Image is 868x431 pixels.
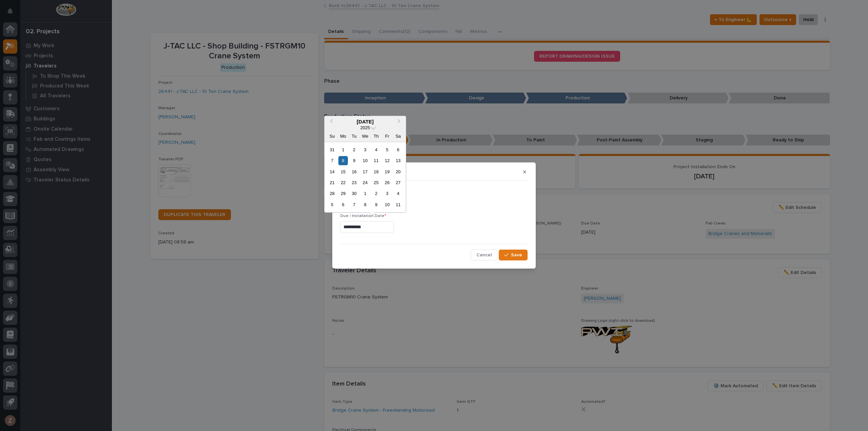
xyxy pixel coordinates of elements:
[360,178,370,187] div: Choose Wednesday, September 24th, 2025
[372,189,381,198] div: Choose Thursday, October 2nd, 2025
[394,117,405,128] button: Next Month
[340,214,386,218] span: Due / Installation Date
[372,200,381,209] div: Choose Thursday, October 9th, 2025
[360,145,370,154] div: Choose Wednesday, September 3rd, 2025
[471,250,497,260] button: Cancel
[394,145,403,154] div: Choose Saturday, September 6th, 2025
[328,167,337,176] div: Choose Sunday, September 14th, 2025
[324,119,406,125] div: [DATE]
[350,178,359,187] div: Choose Tuesday, September 23rd, 2025
[350,200,359,209] div: Choose Tuesday, October 7th, 2025
[350,189,359,198] div: Choose Tuesday, September 30th, 2025
[382,156,392,165] div: Choose Friday, September 12th, 2025
[372,145,381,154] div: Choose Thursday, September 4th, 2025
[328,178,337,187] div: Choose Sunday, September 21st, 2025
[360,125,370,130] span: 2025
[394,200,403,209] div: Choose Saturday, October 11th, 2025
[394,189,403,198] div: Choose Saturday, October 4th, 2025
[382,178,392,187] div: Choose Friday, September 26th, 2025
[476,252,492,258] span: Cancel
[350,145,359,154] div: Choose Tuesday, September 2nd, 2025
[350,132,359,141] div: Tu
[394,178,403,187] div: Choose Saturday, September 27th, 2025
[360,132,370,141] div: We
[328,189,337,198] div: Choose Sunday, September 28th, 2025
[338,145,348,154] div: Choose Monday, September 1st, 2025
[328,156,337,165] div: Choose Sunday, September 7th, 2025
[382,145,392,154] div: Choose Friday, September 5th, 2025
[511,252,522,258] span: Save
[338,132,348,141] div: Mo
[382,189,392,198] div: Choose Friday, October 3rd, 2025
[499,250,528,260] button: Save
[382,132,392,141] div: Fr
[382,200,392,209] div: Choose Friday, October 10th, 2025
[338,156,348,165] div: Choose Monday, September 8th, 2025
[328,145,337,154] div: Choose Sunday, August 31st, 2025
[338,189,348,198] div: Choose Monday, September 29th, 2025
[325,117,336,128] button: Previous Month
[328,200,337,209] div: Choose Sunday, October 5th, 2025
[350,156,359,165] div: Choose Tuesday, September 9th, 2025
[372,167,381,176] div: Choose Thursday, September 18th, 2025
[382,167,392,176] div: Choose Friday, September 19th, 2025
[360,200,370,209] div: Choose Wednesday, October 8th, 2025
[327,144,403,210] div: month 2025-09
[360,167,370,176] div: Choose Wednesday, September 17th, 2025
[372,178,381,187] div: Choose Thursday, September 25th, 2025
[394,156,403,165] div: Choose Saturday, September 13th, 2025
[360,156,370,165] div: Choose Wednesday, September 10th, 2025
[350,167,359,176] div: Choose Tuesday, September 16th, 2025
[394,167,403,176] div: Choose Saturday, September 20th, 2025
[394,132,403,141] div: Sa
[328,132,337,141] div: Su
[338,178,348,187] div: Choose Monday, September 22nd, 2025
[338,200,348,209] div: Choose Monday, October 6th, 2025
[338,167,348,176] div: Choose Monday, September 15th, 2025
[372,132,381,141] div: Th
[372,156,381,165] div: Choose Thursday, September 11th, 2025
[360,189,370,198] div: Choose Wednesday, October 1st, 2025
